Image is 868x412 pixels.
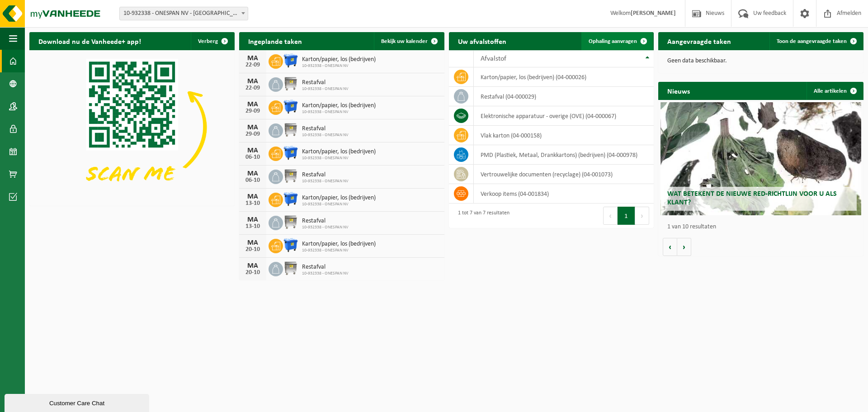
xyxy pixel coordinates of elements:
[374,32,443,50] a: Bekijk uw kalender
[660,102,862,215] a: Wat betekent de nieuwe RED-richtlijn voor u als klant?
[244,193,262,200] div: MA
[244,239,262,246] div: MA
[244,85,262,91] div: 22-09
[474,126,654,145] td: vlak karton (04-000158)
[474,106,654,126] td: elektronische apparatuur - overige (OVE) (04-000067)
[283,145,298,161] img: WB-1100-HPE-BE-01
[449,32,515,50] h2: Uw afvalstoffen
[119,7,248,20] span: 10-932338 - ONESPAN NV - EREMBODEGEM
[777,38,847,44] span: Toon de aangevraagde taken
[474,87,654,106] td: restafval (04-000029)
[667,190,837,206] span: Wat betekent de nieuwe RED-richtlijn voor u als klant?
[302,248,376,253] span: 10-932338 - ONESPAN NV
[244,147,262,154] div: MA
[244,262,262,270] div: MA
[618,207,635,225] button: 1
[474,67,654,87] td: karton/papier, los (bedrijven) (04-000026)
[283,237,298,253] img: WB-1100-HPE-BE-01
[283,99,298,114] img: WB-1100-HPE-BE-01
[807,82,863,100] a: Alle artikelen
[667,58,854,64] p: Geen data beschikbaar.
[29,50,235,204] img: Download de VHEPlus App
[283,53,298,68] img: WB-1100-HPE-BE-01
[631,10,676,17] strong: [PERSON_NAME]
[381,38,428,44] span: Bekijk uw kalender
[474,184,654,204] td: verkoop items (04-001834)
[283,260,298,276] img: WB-1100-GAL-GY-02
[302,241,376,248] span: Karton/papier, los (bedrijven)
[244,223,262,230] div: 13-10
[302,218,349,225] span: Restafval
[244,78,262,85] div: MA
[302,225,349,230] span: 10-932338 - ONESPAN NV
[474,145,654,165] td: PMD (Plastiek, Metaal, Drankkartons) (bedrijven) (04-000978)
[198,38,218,44] span: Verberg
[453,206,509,226] div: 1 tot 7 van 7 resultaten
[244,62,262,68] div: 22-09
[769,32,863,50] a: Toon de aangevraagde taken
[5,392,151,412] iframe: chat widget
[302,56,376,63] span: Karton/papier, los (bedrijven)
[302,102,376,109] span: Karton/papier, los (bedrijven)
[302,109,376,115] span: 10-932338 - ONESPAN NV
[244,101,262,108] div: MA
[29,32,150,50] h2: Download nu de Vanheede+ app!
[663,238,677,256] button: Vorige
[658,82,699,99] h2: Nieuws
[244,177,262,184] div: 06-10
[658,32,740,50] h2: Aangevraagde taken
[244,216,262,223] div: MA
[635,207,649,225] button: Next
[302,194,376,202] span: Karton/papier, los (bedrijven)
[667,224,859,230] p: 1 van 10 resultaten
[589,38,637,44] span: Ophaling aanvragen
[581,32,653,50] a: Ophaling aanvragen
[283,76,298,91] img: WB-1100-GAL-GY-02
[283,122,298,137] img: WB-1100-GAL-GY-02
[244,154,262,161] div: 06-10
[191,32,234,50] button: Verberg
[302,271,349,276] span: 10-932338 - ONESPAN NV
[239,32,311,50] h2: Ingeplande taken
[244,131,262,137] div: 29-09
[244,108,262,114] div: 29-09
[677,238,691,256] button: Volgende
[244,124,262,131] div: MA
[474,165,654,184] td: vertrouwelijke documenten (recyclage) (04-001073)
[283,191,298,207] img: WB-1100-HPE-BE-01
[302,133,349,138] span: 10-932338 - ONESPAN NV
[244,200,262,207] div: 13-10
[302,156,376,161] span: 10-932338 - ONESPAN NV
[244,170,262,177] div: MA
[302,148,376,156] span: Karton/papier, los (bedrijven)
[302,79,349,86] span: Restafval
[244,55,262,62] div: MA
[120,7,248,20] span: 10-932338 - ONESPAN NV - EREMBODEGEM
[603,207,618,225] button: Previous
[302,179,349,184] span: 10-932338 - ONESPAN NV
[283,214,298,230] img: WB-1100-GAL-GY-02
[302,63,376,69] span: 10-932338 - ONESPAN NV
[244,246,262,253] div: 20-10
[302,86,349,92] span: 10-932338 - ONESPAN NV
[302,202,376,207] span: 10-932338 - ONESPAN NV
[302,171,349,179] span: Restafval
[244,270,262,276] div: 20-10
[302,125,349,133] span: Restafval
[302,264,349,271] span: Restafval
[481,55,506,62] span: Afvalstof
[283,168,298,184] img: WB-1100-GAL-GY-02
